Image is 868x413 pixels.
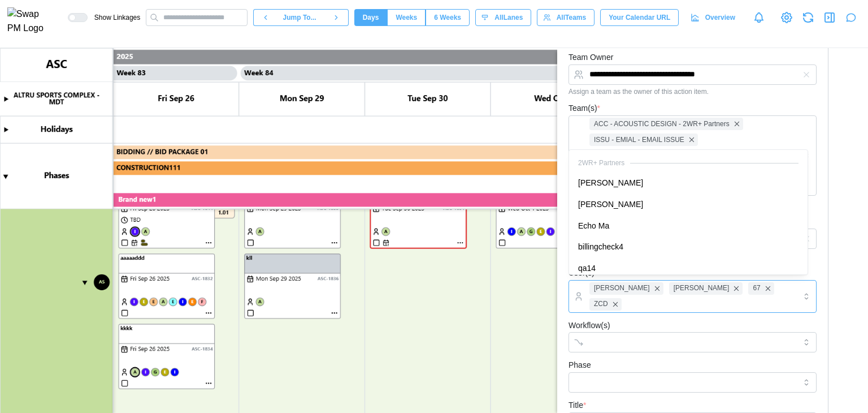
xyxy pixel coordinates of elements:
div: Echo Ma [571,216,805,237]
span: ISSU - EMIAL - EMAIL ISSUE [594,135,684,145]
button: 6 Weeks [426,9,470,26]
span: [PERSON_NAME] [674,283,730,294]
button: Open project assistant [843,10,859,25]
div: [PERSON_NAME] [571,173,805,194]
label: Workflow(s) [568,320,610,332]
button: AllLanes [475,9,531,26]
img: Swap PM Logo [7,7,53,36]
button: Close Drawer [822,10,837,25]
span: Weeks [396,10,417,25]
div: 2WR+ Partners [578,158,798,169]
span: 67 [753,283,760,294]
button: Refresh Grid [800,10,816,25]
span: Days [363,10,379,25]
span: Your Calendar URL [609,10,670,25]
button: Jump To... [277,9,324,26]
span: All Lanes [494,10,523,25]
span: ZCD [594,299,608,309]
span: [PERSON_NAME] [594,283,650,294]
div: Assign a team as the owner of this action item. [568,88,817,96]
button: AllTeams [537,9,594,26]
button: Your Calendar URL [600,9,679,26]
button: Days [354,9,388,26]
span: Show Linkages [88,13,140,22]
span: ACC - ACOUSTIC DESIGN - 2WR+ Partners [594,119,730,130]
div: qa14 [571,258,805,279]
label: Team(s) [568,102,600,115]
span: 6 Weeks [434,10,461,25]
span: Overview [705,10,735,25]
label: Title [568,399,586,412]
button: Weeks [387,9,426,26]
div: billingcheck4 [571,236,805,258]
a: Notifications [749,8,769,27]
div: [PERSON_NAME] [571,194,805,216]
label: Phase [568,359,591,372]
a: Overview [684,9,744,26]
a: View Project [779,10,795,25]
span: All Teams [557,10,586,25]
span: Jump To... [283,10,316,25]
label: Team Owner [568,51,613,64]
